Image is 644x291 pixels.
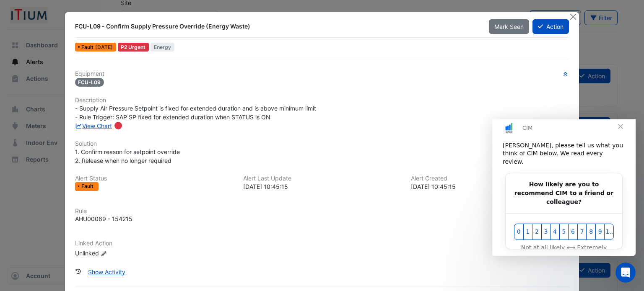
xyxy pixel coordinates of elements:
[75,122,112,129] a: View Chart
[75,208,569,215] h6: Rule
[22,62,121,86] b: How likely are you to recommend CIM to a friend or colleague?
[50,108,57,117] span: 3
[75,249,176,258] div: Unlinked
[75,22,479,31] div: FCU-L09 - Confirm Supply Pressure Override (Energy Waste)
[95,44,113,50] span: Tue 10-Jun-2025 10:45 AEST
[85,104,94,121] button: 7
[68,108,75,117] span: 5
[75,70,569,77] h6: Equipment
[40,104,49,121] button: 2
[118,43,149,52] div: P2 Urgent
[103,104,112,121] button: 9
[75,140,569,147] h6: Solution
[32,108,39,117] span: 1
[83,265,131,279] button: Show Activity
[411,182,569,191] div: [DATE] 10:45:15
[94,104,103,121] button: 8
[114,122,122,129] div: Tooltip anchor
[113,108,120,117] span: 10
[75,105,316,121] span: - Supply Air Pressure Setpoint is fixed for extended duration and is above minimum limit - Rule T...
[76,104,85,121] button: 6
[81,45,95,50] span: Fault
[95,108,102,117] span: 8
[532,19,569,34] button: Action
[58,104,67,121] button: 4
[86,108,93,117] span: 7
[243,175,401,182] h6: Alert Last Update
[49,104,58,121] button: 3
[77,108,84,117] span: 6
[492,119,636,256] iframe: Intercom live chat message
[104,108,112,117] span: 9
[59,108,66,117] span: 4
[112,104,122,121] button: 10
[494,23,524,30] span: Mark Seen
[101,250,107,257] fa-icon: Edit Linked Action
[75,240,569,247] h6: Linked Action
[10,22,133,47] div: [PERSON_NAME], please tell us what you think of CIM below. We read every review.
[75,148,180,164] span: 1. Confirm reason for setpoint override 2. Release when no longer required
[41,108,48,117] span: 2
[31,104,40,121] button: 1
[569,12,577,21] button: Close
[243,182,401,191] div: [DATE] 10:45:15
[75,78,104,87] span: FCU-L09
[615,263,636,283] iframe: Intercom live chat
[23,108,30,117] span: 0
[411,175,569,182] h6: Alert Created
[67,104,76,121] button: 5
[75,97,569,104] h6: Description
[489,19,529,34] button: Mark Seen
[81,184,95,189] span: Fault
[151,43,174,52] span: Energy
[22,104,31,121] button: 0
[75,214,132,223] div: AHU00069 - 154215
[22,124,122,142] div: Not at all likely ⟷ Extremely likely
[75,175,233,182] h6: Alert Status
